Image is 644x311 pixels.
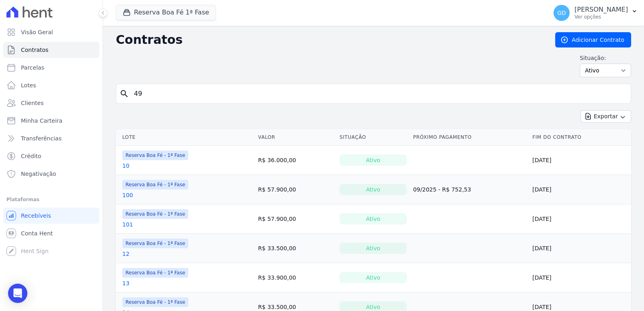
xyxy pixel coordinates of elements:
td: R$ 33.900,00 [255,263,337,292]
td: [DATE] [529,146,631,175]
td: R$ 57.900,00 [255,175,337,204]
span: Reserva Boa Fé - 1ª Fase [122,268,188,278]
span: Reserva Boa Fé - 1ª Fase [122,180,188,189]
a: Adicionar Contrato [555,32,631,47]
a: Visão Geral [3,24,99,40]
a: Transferências [3,130,99,146]
span: Recebíveis [21,212,51,220]
span: Crédito [21,152,41,160]
td: [DATE] [529,204,631,234]
span: Reserva Boa Fé - 1ª Fase [122,297,188,307]
button: Exportar [580,110,631,123]
a: 12 [122,250,130,258]
span: Lotes [21,81,36,89]
span: Minha Carteira [21,117,62,125]
span: Conta Hent [21,229,53,237]
a: Crédito [3,148,99,164]
span: Clientes [21,99,43,107]
th: Próximo Pagamento [410,129,529,146]
th: Lote [116,129,255,146]
a: Negativação [3,166,99,182]
p: [PERSON_NAME] [574,6,628,14]
div: Ativo [339,272,407,283]
span: Negativação [21,170,56,178]
div: Ativo [339,154,407,166]
span: Reserva Boa Fé - 1ª Fase [122,150,188,160]
a: Lotes [3,77,99,93]
label: Situação: [580,54,631,62]
button: Reserva Boa Fé 1ª Fase [116,5,216,20]
div: Plataformas [6,195,96,204]
a: 10 [122,162,130,170]
span: GD [557,10,566,16]
input: Buscar por nome do lote [129,86,628,102]
th: Fim do Contrato [529,129,631,146]
td: [DATE] [529,175,631,204]
td: [DATE] [529,234,631,263]
td: [DATE] [529,263,631,292]
p: Ver opções [574,14,628,20]
a: 13 [122,279,130,287]
th: Valor [255,129,337,146]
td: R$ 36.000,00 [255,146,337,175]
button: GD [PERSON_NAME] Ver opções [547,2,644,24]
div: Ativo [339,213,407,224]
a: Conta Hent [3,225,99,241]
span: Parcelas [21,64,44,72]
a: 09/2025 - R$ 752,53 [413,186,471,193]
i: search [119,89,129,99]
a: 100 [122,191,133,199]
a: Parcelas [3,60,99,76]
span: Reserva Boa Fé - 1ª Fase [122,209,188,219]
td: R$ 57.900,00 [255,204,337,234]
div: Ativo [339,184,407,195]
a: Minha Carteira [3,113,99,129]
div: Ativo [339,243,407,254]
span: Visão Geral [21,28,53,36]
span: Transferências [21,134,62,142]
a: Clientes [3,95,99,111]
a: Contratos [3,42,99,58]
span: Contratos [21,46,48,54]
div: Open Intercom Messenger [8,284,27,303]
a: Recebíveis [3,208,99,224]
a: 101 [122,220,133,229]
td: R$ 33.500,00 [255,234,337,263]
span: Reserva Boa Fé - 1ª Fase [122,239,188,248]
th: Situação [336,129,410,146]
h2: Contratos [116,33,542,47]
